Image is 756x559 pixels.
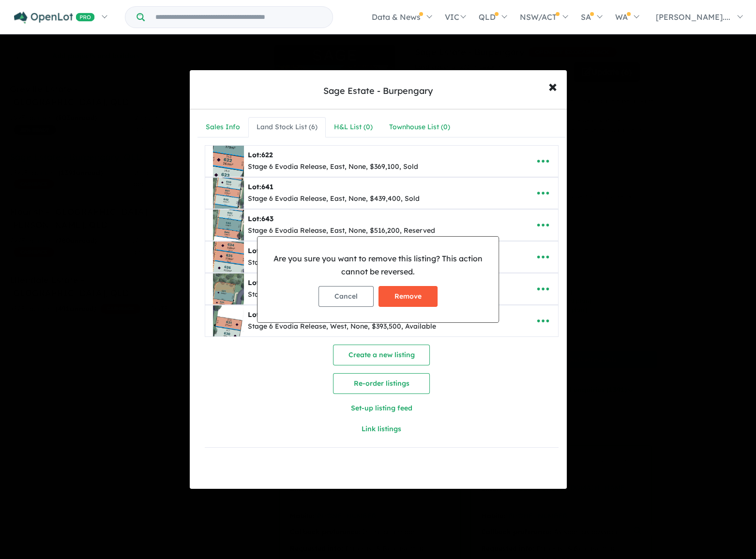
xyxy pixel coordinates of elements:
p: Are you sure you want to remove this listing? This action cannot be reversed. [265,252,491,278]
button: Cancel [318,286,374,307]
input: Try estate name, suburb, builder or developer [147,7,331,28]
img: Openlot PRO Logo White [14,12,95,24]
span: [PERSON_NAME].... [656,12,730,22]
button: Remove [378,286,438,307]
